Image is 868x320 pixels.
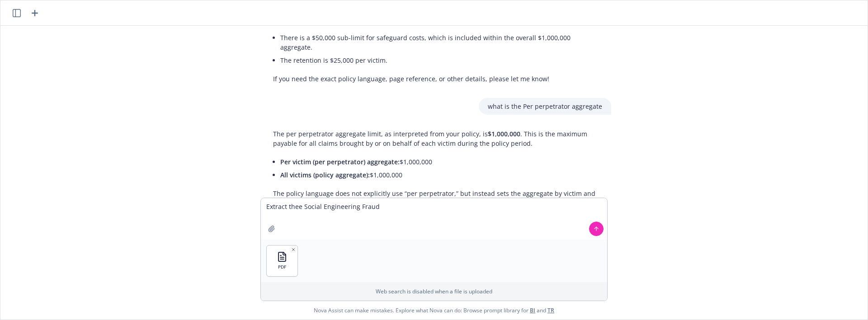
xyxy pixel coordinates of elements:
[530,306,535,314] a: BI
[280,31,602,54] li: There is a $50,000 sub-limit for safeguard costs, which is included within the overall $1,000,000...
[280,155,602,168] li: $1,000,000
[314,301,554,320] span: Nova Assist can make mistakes. Explore what Nova can do: Browse prompt library for and
[547,306,554,314] a: TR
[280,158,400,166] span: Per victim (per perpetrator) aggregate:
[280,54,602,67] li: The retention is $25,000 per victim.
[278,264,286,270] span: PDF
[273,189,602,217] p: The policy language does not explicitly use “per perpetrator,” but instead sets the aggregate by ...
[280,171,370,179] span: All victims (policy aggregate):
[267,246,297,276] button: PDF
[280,168,602,181] li: $1,000,000
[488,130,520,138] span: $1,000,000
[273,129,602,148] p: The per perpetrator aggregate limit, as interpreted from your policy, is . This is the maximum pa...
[261,198,607,240] textarea: Extract thee Social Engineering Fraud
[273,74,602,83] p: If you need the exact policy language, page reference, or other details, please let me know!
[488,102,602,111] p: what is the Per perpetrator aggregate
[266,288,602,295] p: Web search is disabled when a file is uploaded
